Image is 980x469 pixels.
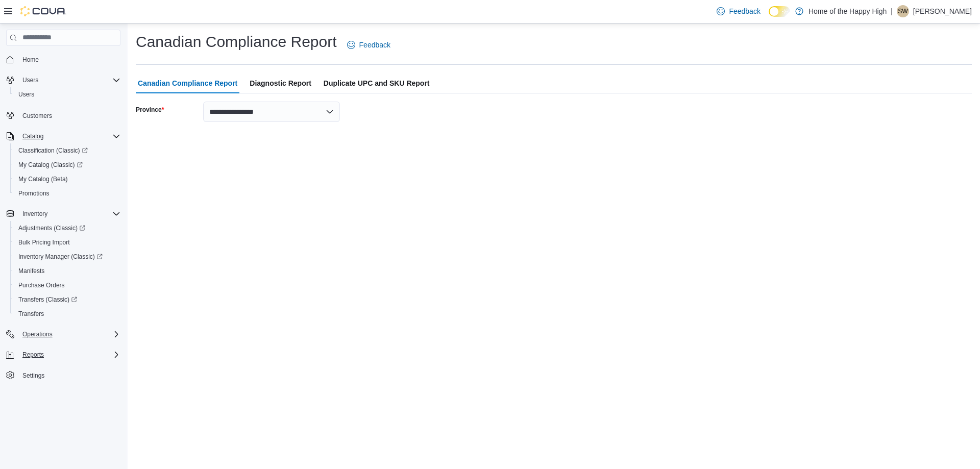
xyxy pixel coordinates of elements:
[2,108,125,122] button: Customers
[14,88,120,101] span: Users
[18,90,34,98] span: Users
[18,208,120,220] span: Inventory
[769,6,790,17] input: Dark Mode
[14,144,92,157] a: Classification (Classic)
[14,265,48,277] a: Manifests
[14,293,81,306] a: Transfers (Classic)
[2,52,125,67] button: Home
[18,53,120,66] span: Home
[891,5,893,17] p: |
[14,159,120,171] span: My Catalog (Classic)
[14,222,120,234] span: Adjustments (Classic)
[10,292,125,307] a: Transfers (Classic)
[14,144,120,157] span: Classification (Classic)
[10,307,125,321] button: Transfers
[10,172,125,186] button: My Catalog (Beta)
[324,73,430,93] span: Duplicate UPC and SKU Report
[10,143,125,158] a: Classification (Classic)
[729,6,760,16] span: Feedback
[898,5,908,17] span: SW
[18,281,65,289] span: Purchase Orders
[136,106,164,114] label: Province
[18,349,120,361] span: Reports
[22,351,44,359] span: Reports
[14,236,120,249] span: Bulk Pricing Import
[2,368,125,383] button: Settings
[22,210,47,218] span: Inventory
[14,88,38,101] a: Users
[713,1,764,21] a: Feedback
[10,221,125,235] a: Adjustments (Classic)
[18,369,48,382] a: Settings
[14,187,120,200] span: Promotions
[10,278,125,292] button: Purchase Orders
[2,73,125,87] button: Users
[18,328,57,340] button: Operations
[2,327,125,341] button: Operations
[18,369,120,382] span: Settings
[343,35,395,55] a: Feedback
[10,250,125,264] a: Inventory Manager (Classic)
[18,349,48,361] button: Reports
[10,186,125,201] button: Promotions
[2,348,125,362] button: Reports
[14,308,120,320] span: Transfers
[18,189,50,198] span: Promotions
[22,372,44,380] span: Settings
[138,73,237,93] span: Canadian Compliance Report
[14,173,120,185] span: My Catalog (Beta)
[14,265,120,277] span: Manifests
[10,87,125,102] button: Users
[18,54,43,66] a: Home
[18,208,52,220] button: Inventory
[913,5,972,17] p: [PERSON_NAME]
[18,74,120,86] span: Users
[22,76,38,84] span: Users
[359,40,390,50] span: Feedback
[18,253,103,261] span: Inventory Manager (Classic)
[18,130,47,142] button: Catalog
[18,146,88,155] span: Classification (Classic)
[14,173,72,185] a: My Catalog (Beta)
[18,310,44,318] span: Transfers
[2,129,125,143] button: Catalog
[18,328,120,340] span: Operations
[769,17,769,17] span: Dark Mode
[14,279,120,291] span: Purchase Orders
[18,74,42,86] button: Users
[20,6,66,16] img: Cova
[22,112,52,120] span: Customers
[14,222,89,234] a: Adjustments (Classic)
[18,267,44,275] span: Manifests
[18,161,83,169] span: My Catalog (Classic)
[22,132,43,140] span: Catalog
[10,158,125,172] a: My Catalog (Classic)
[22,56,39,64] span: Home
[22,330,53,338] span: Operations
[10,235,125,250] button: Bulk Pricing Import
[14,308,48,320] a: Transfers
[897,5,909,17] div: Spencer Warriner
[14,236,74,249] a: Bulk Pricing Import
[18,224,85,232] span: Adjustments (Classic)
[18,295,77,304] span: Transfers (Classic)
[14,187,54,200] a: Promotions
[14,279,69,291] a: Purchase Orders
[136,32,337,52] h1: Canadian Compliance Report
[18,175,68,183] span: My Catalog (Beta)
[18,109,120,121] span: Customers
[18,238,70,246] span: Bulk Pricing Import
[10,264,125,278] button: Manifests
[14,293,120,306] span: Transfers (Classic)
[14,159,87,171] a: My Catalog (Classic)
[2,207,125,221] button: Inventory
[14,251,120,263] span: Inventory Manager (Classic)
[808,5,887,17] p: Home of the Happy High
[250,73,311,93] span: Diagnostic Report
[18,110,56,122] a: Customers
[6,48,120,409] nav: Complex example
[14,251,107,263] a: Inventory Manager (Classic)
[18,130,120,142] span: Catalog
